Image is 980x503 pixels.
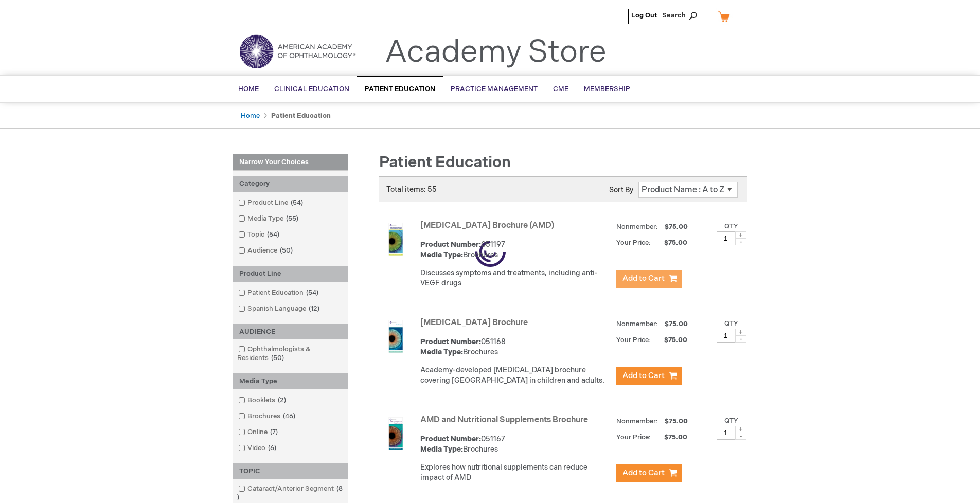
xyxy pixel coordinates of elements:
a: CME [545,77,576,102]
div: TOPIC [233,463,348,479]
strong: Nonmember: [616,221,658,233]
p: Academy-developed [MEDICAL_DATA] brochure covering [GEOGRAPHIC_DATA] in children and adults. [420,365,611,386]
strong: Your Price: [616,433,651,441]
a: Home [241,112,260,120]
a: Cataract/Anterior Segment8 [236,484,346,502]
span: $75.00 [663,223,689,231]
button: Add to Cart [616,270,682,288]
div: Product Line [233,266,348,282]
a: Practice Management [443,77,545,102]
strong: Product Number: [420,337,481,346]
strong: Your Price: [616,239,651,247]
span: Add to Cart [622,274,665,283]
strong: Patient Education [271,112,331,120]
img: Age-Related Macular Degeneration Brochure (AMD) [379,223,412,256]
span: Add to Cart [622,371,665,381]
a: Ophthalmologists & Residents50 [236,345,346,363]
span: 2 [275,396,289,404]
a: Spanish Language12 [236,304,324,314]
span: Clinical Education [274,85,349,93]
span: $75.00 [652,433,689,441]
span: 8 [237,484,343,501]
a: Media Type55 [236,214,302,224]
a: Brochures46 [236,411,299,421]
strong: Your Price: [616,336,651,344]
strong: Product Number: [420,240,481,249]
a: Membership [576,77,638,102]
span: 54 [304,289,321,297]
span: $75.00 [663,417,689,425]
strong: Narrow Your Choices [233,154,348,171]
a: Academy Store [385,34,607,71]
div: 051197 Brochures [420,240,611,260]
button: Add to Cart [616,367,682,385]
div: 051168 Brochures [420,337,611,357]
strong: Product Number: [420,435,481,443]
a: Patient Education54 [236,288,323,298]
span: $75.00 [663,320,689,328]
a: [MEDICAL_DATA] Brochure [420,318,528,328]
label: Sort By [609,186,633,194]
div: AUDIENCE [233,324,348,340]
span: Add to Cart [622,468,665,478]
strong: Nonmember: [616,415,658,428]
strong: Media Type: [420,348,463,356]
span: 50 [269,354,287,362]
button: Add to Cart [616,464,682,482]
span: Practice Management [451,85,538,93]
span: 54 [264,230,282,239]
span: Home [238,85,259,93]
input: Qty [717,231,735,245]
a: Video6 [236,443,280,453]
a: Patient Education [357,76,443,102]
div: Category [233,176,348,192]
a: Booklets2 [236,396,290,405]
span: Patient Education [379,153,511,172]
img: Amblyopia Brochure [379,320,412,353]
strong: Nonmember: [616,318,658,331]
a: AMD and Nutritional Supplements Brochure [420,415,588,425]
span: Total items: 55 [386,185,437,194]
span: 55 [283,214,301,223]
img: AMD and Nutritional Supplements Brochure [379,417,412,450]
a: Product Line54 [236,198,307,208]
input: Qty [717,426,735,440]
span: CME [553,85,568,93]
a: Online7 [236,427,282,437]
label: Qty [724,222,738,230]
span: 12 [306,304,322,313]
span: 54 [288,199,306,207]
label: Qty [724,417,738,425]
span: 7 [268,428,280,436]
strong: Media Type: [420,250,463,259]
span: Patient Education [365,85,435,93]
span: 50 [277,246,295,255]
div: 051167 Brochures [420,434,611,455]
a: [MEDICAL_DATA] Brochure (AMD) [420,221,554,230]
span: 46 [280,412,298,420]
span: 6 [265,444,279,452]
input: Qty [717,329,735,343]
a: Topic54 [236,230,283,240]
a: Clinical Education [266,77,357,102]
p: Discusses symptoms and treatments, including anti-VEGF drugs [420,268,611,289]
p: Explores how nutritional supplements can reduce impact of AMD [420,462,611,483]
div: Media Type [233,373,348,389]
span: Search [662,5,701,26]
a: Audience50 [236,246,297,256]
span: $75.00 [652,239,689,247]
span: $75.00 [652,336,689,344]
label: Qty [724,319,738,328]
strong: Media Type: [420,445,463,454]
span: Membership [584,85,630,93]
a: Log Out [631,11,657,20]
